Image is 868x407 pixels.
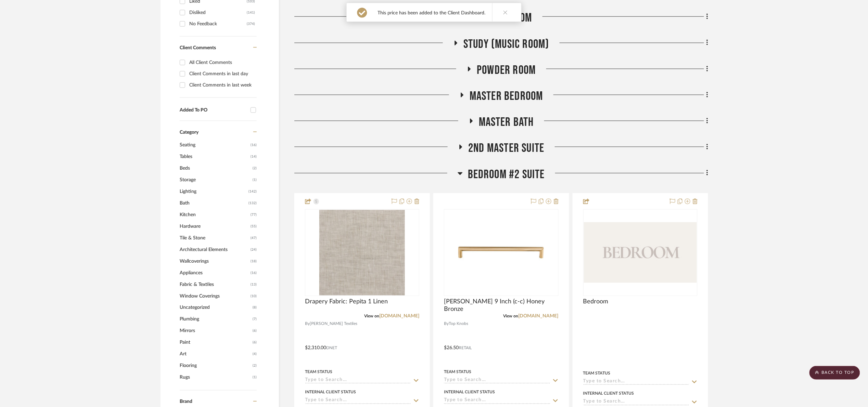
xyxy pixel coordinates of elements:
[189,7,247,18] div: Disliked
[378,10,485,16] div: This price has been added to the Client Dashboard.
[248,198,257,209] span: (132)
[180,372,251,383] span: Rugs
[189,57,255,68] div: All Client Comments
[180,267,249,279] span: Appliances
[180,107,247,113] div: Added To PO
[253,302,257,313] span: (8)
[444,369,471,375] div: Team Status
[247,18,255,29] div: (374)
[583,298,609,306] span: Bedroom
[251,256,257,267] span: (18)
[180,45,216,50] span: Client Comments
[189,80,255,91] div: Client Comments in last week
[379,314,419,319] a: [DOMAIN_NAME]
[444,210,558,296] div: 0
[310,321,357,327] span: [PERSON_NAME] Textiles
[809,366,860,380] scroll-to-top-button: BACK TO TOP
[251,140,257,150] span: (16)
[253,349,257,360] span: (4)
[584,222,697,283] img: Bedroom
[180,139,249,151] span: Seating
[444,321,449,327] span: By
[180,162,251,174] span: Beds
[305,389,356,395] div: Internal Client Status
[444,298,558,313] span: [PERSON_NAME] 9 Inch (c-c) Honey Bronze
[305,369,332,375] div: Team Status
[449,321,468,327] span: Top Knobs
[305,321,310,327] span: By
[180,279,249,290] span: Fabric & Textiles
[180,399,192,404] span: Brand
[305,210,419,296] div: 0
[458,210,544,296] img: Lydia Pull 9 Inch (c-c) Honey Bronze
[463,37,549,52] span: Study (Music Room)
[251,244,257,255] span: (24)
[251,291,257,302] span: (10)
[253,314,257,325] span: (7)
[305,398,411,404] input: Type to Search…
[503,314,519,318] span: View on
[444,398,550,404] input: Type to Search…
[180,130,199,135] span: Category
[180,290,249,302] span: Window Coverings
[180,349,251,360] span: Art
[180,151,249,162] span: Tables
[444,378,550,384] input: Type to Search…
[180,337,251,349] span: Paint
[479,115,534,130] span: Master Bath
[180,244,249,255] span: Architectural Elements
[180,325,251,337] span: Mirrors
[247,7,255,18] div: (141)
[251,151,257,162] span: (14)
[253,174,257,185] span: (1)
[583,391,634,397] div: Internal Client Status
[583,379,689,385] input: Type to Search…
[253,163,257,174] span: (2)
[583,370,611,377] div: Team Status
[189,68,255,79] div: Client Comments in last day
[253,372,257,383] span: (1)
[253,360,257,371] span: (2)
[364,314,379,318] span: View on
[251,233,257,244] span: (47)
[180,360,251,372] span: Flooring
[251,267,257,278] span: (16)
[305,298,388,306] span: Drapery Fabric: Pepita 1 Linen
[444,389,495,395] div: Internal Client Status
[248,186,257,197] span: (142)
[180,174,251,186] span: Storage
[251,221,257,232] span: (55)
[468,167,545,182] span: Bedroom #2 Suite
[468,141,544,156] span: 2nd Master Suite
[180,186,247,197] span: Lighting
[180,302,251,314] span: Uncategorized
[305,378,411,384] input: Type to Search…
[180,314,251,325] span: Plumbing
[180,221,249,232] span: Hardware
[180,209,249,221] span: Kitchen
[583,399,689,406] input: Type to Search…
[519,314,559,319] a: [DOMAIN_NAME]
[251,279,257,290] span: (13)
[189,18,247,29] div: No Feedback
[253,326,257,337] span: (6)
[180,232,249,244] span: Tile & Stone
[251,209,257,220] span: (77)
[319,210,405,296] img: Drapery Fabric: Pepita 1 Linen
[180,197,247,209] span: Bath
[470,89,543,104] span: Master Bedroom
[477,63,536,78] span: Powder Room
[180,255,249,267] span: Wallcoverings
[253,337,257,348] span: (6)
